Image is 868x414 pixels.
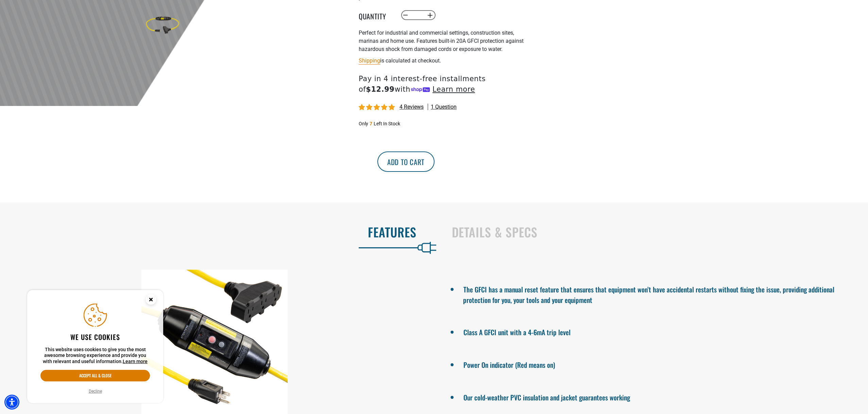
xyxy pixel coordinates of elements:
button: Accept all & close [40,370,150,381]
a: Shipping [359,57,380,64]
div: is calculated at checkout. [359,56,525,65]
span: 4 reviews [399,104,424,110]
span: Left In Stock [374,121,400,126]
span: 5.00 stars [359,104,396,111]
div: Accessibility Menu [4,395,19,410]
p: This website uses cookies to give you the most awesome browsing experience and provide you with r... [40,347,150,365]
label: Quantity [359,11,393,20]
button: Decline [87,388,104,395]
span: 1 question [431,103,457,111]
img: yellow [142,6,182,45]
aside: Cookie Consent [27,290,163,403]
li: Class A GFCI unit with a 4-6mA trip level [463,325,845,338]
h2: Details & Specs [452,225,854,239]
button: Add to cart [377,151,435,172]
span: Perfect for industrial and commercial settings, construction sites, marinas and home use. Feature... [359,30,524,52]
h2: Features [14,225,416,239]
h2: We use cookies [40,332,150,341]
span: Only [359,121,368,126]
li: The GFCI has a manual reset feature that ensures that equipment won’t have accidental restarts wi... [463,283,845,305]
a: This website uses cookies to give you the most awesome browsing experience and provide you with r... [123,359,148,364]
li: Power On indicator (Red means on) [463,358,845,370]
button: Close this option [139,290,163,311]
li: Our cold-weather PVC insulation and jacket guarantees working [463,391,845,403]
span: 7 [370,121,372,126]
